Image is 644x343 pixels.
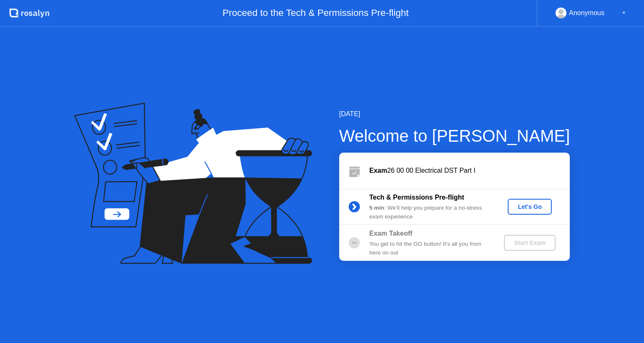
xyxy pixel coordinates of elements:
[511,203,548,210] div: Let's Go
[508,199,552,215] button: Let's Go
[369,194,464,201] b: Tech & Permissions Pre-flight
[507,239,552,246] div: Start Exam
[369,230,413,237] b: Exam Takeoff
[369,205,384,211] b: 5 min
[369,240,490,257] div: You get to hit the GO button! It’s all you from here on out
[339,109,570,119] div: [DATE]
[504,235,556,251] button: Start Exam
[622,8,626,18] div: ▼
[339,123,570,148] div: Welcome to [PERSON_NAME]
[569,8,605,18] div: Anonymous
[369,167,387,174] b: Exam
[369,204,490,221] div: : We’ll help you prepare for a no-stress exam experience
[369,166,570,176] div: 26 00 00 Electrical DST Part I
